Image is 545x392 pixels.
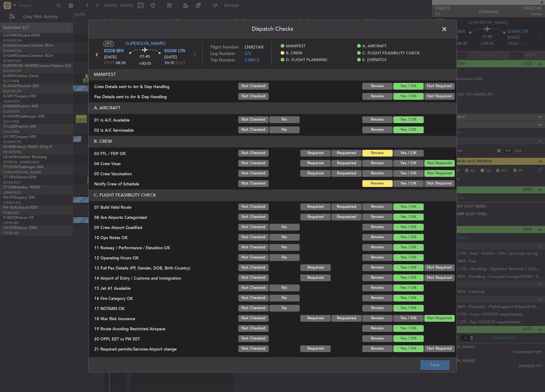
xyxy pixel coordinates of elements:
[424,83,455,90] button: Not Required
[424,274,455,281] button: Not Required
[424,180,455,187] button: Not Required
[89,20,457,38] header: Dispatch Checks
[424,315,455,322] button: Not Required
[424,160,455,167] button: Not Required
[424,264,455,271] button: Not Required
[424,170,455,177] button: Not Required
[424,345,455,352] button: Not Required
[424,93,455,100] button: Not Required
